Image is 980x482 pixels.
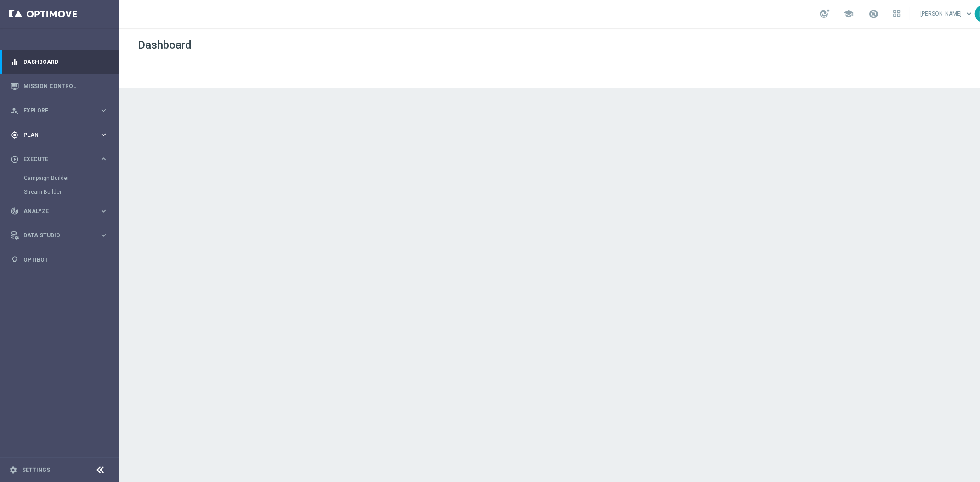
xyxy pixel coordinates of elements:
[23,50,108,74] a: Dashboard
[11,50,108,74] div: Dashboard
[11,131,19,139] i: gps_fixed
[99,231,108,240] i: keyboard_arrow_right
[11,256,19,264] i: lightbulb
[23,108,99,113] span: Explore
[11,207,99,215] div: Analyze
[23,233,99,238] span: Data Studio
[10,131,108,139] button: gps_fixed Plan keyboard_arrow_right
[99,207,108,215] i: keyboard_arrow_right
[11,74,108,98] div: Mission Control
[10,107,108,114] button: person_search Explore keyboard_arrow_right
[23,157,99,162] span: Execute
[10,83,108,90] button: Mission Control
[23,208,99,214] span: Analyze
[99,155,108,163] i: keyboard_arrow_right
[10,232,108,239] button: Data Studio keyboard_arrow_right
[10,156,108,163] button: play_circle_outline Execute keyboard_arrow_right
[11,58,19,66] i: equalizer
[11,231,99,240] div: Data Studio
[24,174,96,182] a: Campaign Builder
[22,467,50,473] a: Settings
[11,155,99,163] div: Execute
[11,131,99,139] div: Plan
[11,207,19,215] i: track_changes
[10,207,108,215] button: track_changes Analyze keyboard_arrow_right
[10,256,108,263] button: lightbulb Optibot
[11,247,108,272] div: Optibot
[23,74,108,98] a: Mission Control
[919,7,975,21] a: [PERSON_NAME]keyboard_arrow_down
[24,171,119,185] div: Campaign Builder
[99,130,108,139] i: keyboard_arrow_right
[844,9,854,19] span: school
[23,132,99,138] span: Plan
[964,9,974,19] span: keyboard_arrow_down
[23,247,108,272] a: Optibot
[24,185,119,199] div: Stream Builder
[24,188,96,196] a: Stream Builder
[9,466,17,474] i: settings
[99,106,108,115] i: keyboard_arrow_right
[11,155,19,163] i: play_circle_outline
[11,106,99,115] div: Explore
[10,58,108,66] button: equalizer Dashboard
[11,106,19,115] i: person_search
